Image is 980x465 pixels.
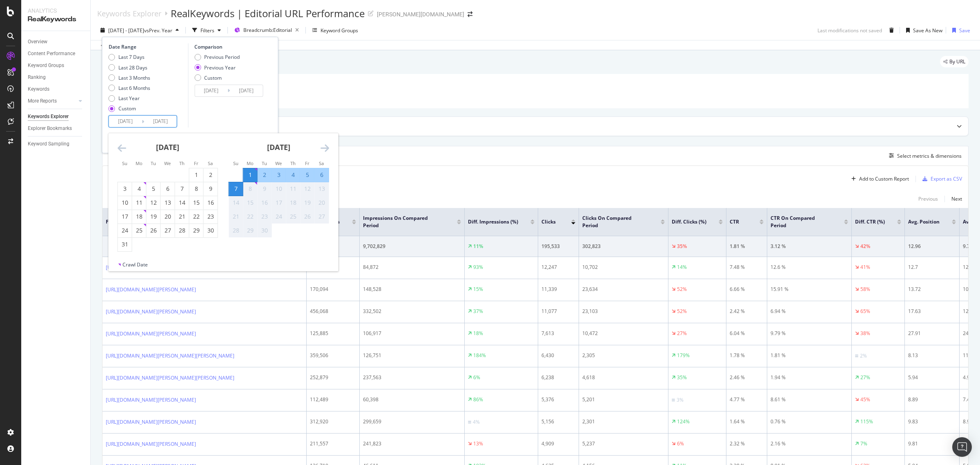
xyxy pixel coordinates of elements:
[301,185,314,193] div: 12
[118,54,145,60] div: Last 7 Days
[918,194,938,204] button: Previous
[106,418,196,426] a: [URL][DOMAIN_NAME][PERSON_NAME]
[28,97,76,105] a: More Reports
[272,199,286,207] div: 17
[363,243,461,250] div: 9,702,829
[161,185,175,193] div: 6
[730,352,764,359] div: 1.78 %
[771,352,848,359] div: 1.81 %
[118,237,132,251] td: Choose Sunday, August 31, 2025 as your check-out date. It’s available.
[118,210,132,224] td: Choose Sunday, August 17, 2025 as your check-out date. It’s available.
[28,49,75,58] div: Content Performance
[175,182,189,196] td: Choose Thursday, August 7, 2025 as your check-out date. It’s available.
[730,286,764,293] div: 6.66 %
[309,24,361,37] button: Keyword Groups
[118,224,132,237] td: Choose Sunday, August 24, 2025 as your check-out date. It’s available.
[310,308,356,315] div: 456,068
[118,199,132,207] div: 10
[257,168,272,182] td: Selected. Tuesday, September 2, 2025
[541,264,575,271] div: 12,247
[106,396,196,404] a: [URL][DOMAIN_NAME][PERSON_NAME]
[290,160,296,166] small: Th
[913,27,942,34] div: Save As New
[208,160,213,166] small: Sa
[908,243,956,250] div: 12.96
[28,49,85,58] a: Content Performance
[243,27,292,34] span: Breadcrumb: Editorial
[189,212,203,221] div: 22
[286,182,300,196] td: Not available. Thursday, September 11, 2025
[257,210,272,224] td: Not available. Tuesday, September 23, 2025
[886,151,962,161] button: Select metrics & dimensions
[28,73,46,82] div: Ranking
[286,212,300,221] div: 25
[204,64,236,71] div: Previous Year
[28,38,47,46] div: Overview
[848,172,909,186] button: Add to Custom Report
[194,74,240,81] div: Custom
[136,160,143,166] small: Mo
[940,56,969,67] div: legacy label
[730,243,764,250] div: 1.81 %
[160,210,175,224] td: Choose Wednesday, August 20, 2025 as your check-out date. It’s available.
[106,286,196,294] a: [URL][DOMAIN_NAME][PERSON_NAME]
[194,160,198,166] small: Fr
[272,171,286,179] div: 3
[118,212,132,221] div: 17
[144,116,177,127] input: End Date
[677,352,690,359] div: 179%
[109,54,150,60] div: Last 7 Days
[262,160,267,166] small: Tu
[314,182,329,196] td: Not available. Saturday, September 13, 2025
[730,218,747,226] span: CTR
[118,95,140,102] div: Last Year
[952,437,972,457] div: Open Intercom Messenger
[122,160,127,166] small: Su
[118,240,132,248] div: 31
[363,215,445,229] span: Impressions On Compared Period
[229,185,243,193] div: 7
[189,199,203,207] div: 15
[204,54,240,60] div: Previous Period
[473,330,483,337] div: 18%
[908,308,956,315] div: 17.63
[243,185,257,193] div: 8
[204,171,218,179] div: 2
[258,212,272,221] div: 23
[28,61,85,70] a: Keyword Groups
[132,210,146,224] td: Choose Monday, August 18, 2025 as your check-out date. It’s available.
[189,168,203,182] td: Choose Friday, August 1, 2025 as your check-out date. It’s available.
[161,226,175,235] div: 27
[28,73,85,82] a: Ranking
[229,199,243,207] div: 14
[377,10,464,18] div: [PERSON_NAME][DOMAIN_NAME]
[258,199,272,207] div: 16
[315,212,329,221] div: 27
[28,112,69,121] div: Keywords Explorer
[677,308,687,315] div: 52%
[949,24,970,37] button: Save
[194,43,265,50] div: Comparison
[363,308,461,315] div: 332,502
[672,399,675,401] img: Equal
[677,330,687,337] div: 27%
[541,308,575,315] div: 11,077
[300,182,314,196] td: Not available. Friday, September 12, 2025
[310,286,356,293] div: 170,094
[203,168,218,182] td: Choose Saturday, August 2, 2025 as your check-out date. It’s available.
[301,199,314,207] div: 19
[109,105,150,112] div: Custom
[310,352,356,359] div: 359,506
[147,212,160,221] div: 19
[109,43,186,50] div: Date Range
[286,199,300,207] div: 18
[28,124,72,133] div: Explorer Bookmarks
[363,352,461,359] div: 126,751
[233,160,238,166] small: Su
[175,196,189,210] td: Choose Thursday, August 14, 2025 as your check-out date. It’s available.
[175,226,189,235] div: 28
[189,182,203,196] td: Choose Friday, August 8, 2025 as your check-out date. It’s available.
[106,440,196,448] a: [URL][DOMAIN_NAME][PERSON_NAME]
[229,182,243,196] td: Selected as end date. Sunday, September 7, 2025
[300,168,314,182] td: Selected. Friday, September 5, 2025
